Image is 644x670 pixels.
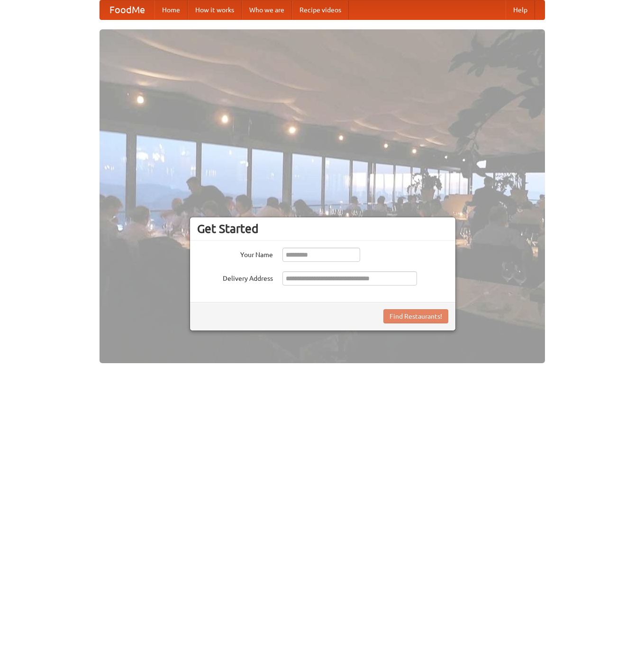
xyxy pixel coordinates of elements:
[242,0,292,19] a: Who we are
[197,222,448,236] h3: Get Started
[197,248,273,259] label: Your Name
[100,0,154,19] a: FoodMe
[292,0,349,19] a: Recipe videos
[506,0,535,19] a: Help
[188,0,242,19] a: How it works
[197,271,273,283] label: Delivery Address
[383,309,448,323] button: Find Restaurants!
[154,0,188,19] a: Home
